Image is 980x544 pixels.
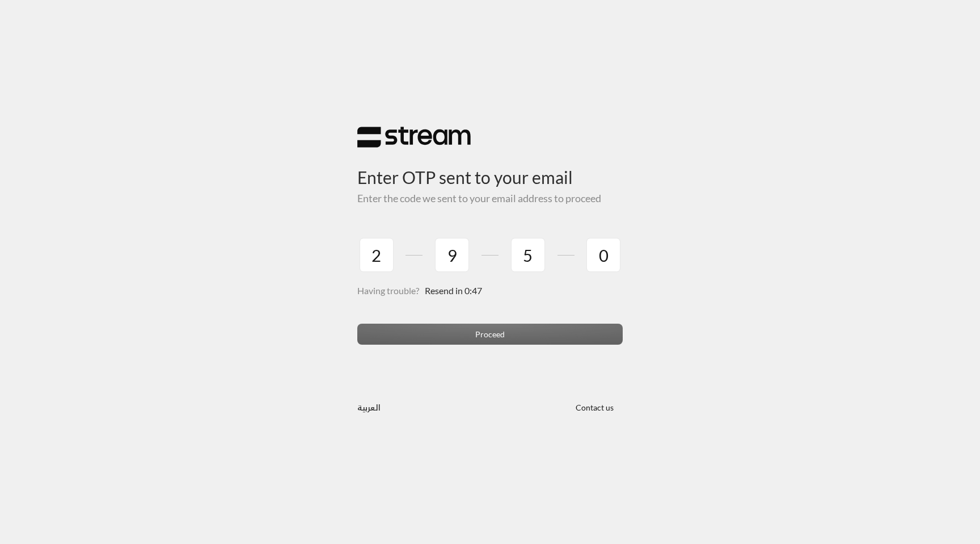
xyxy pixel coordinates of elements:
h3: Enter OTP sent to your email [357,148,623,187]
button: Contact us [566,396,623,417]
span: Resend in 0:47 [425,285,482,296]
img: Stream Logo [357,126,471,148]
h5: Enter the code we sent to your email address to proceed [357,193,623,205]
a: Contact us [566,403,623,412]
span: Having trouble? [357,285,419,296]
a: العربية [357,396,381,417]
